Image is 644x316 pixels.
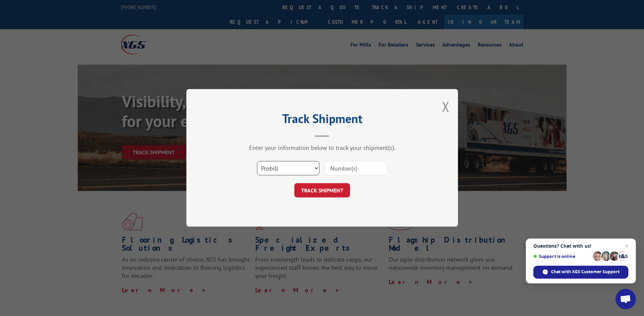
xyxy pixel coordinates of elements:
div: Enter your information below to track your shipment(s). [220,144,424,152]
span: Questions? Chat with us! [533,243,628,249]
span: Chat with XGS Customer Support [551,269,620,275]
span: Close chat [623,242,631,250]
h2: Track Shipment [220,114,424,127]
div: Open chat [615,289,636,309]
div: Chat with XGS Customer Support [533,266,628,279]
span: Support is online [533,254,590,259]
input: Number(s) [325,161,387,176]
button: TRACK SHIPMENT [294,183,350,198]
button: Close modal [442,98,449,116]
